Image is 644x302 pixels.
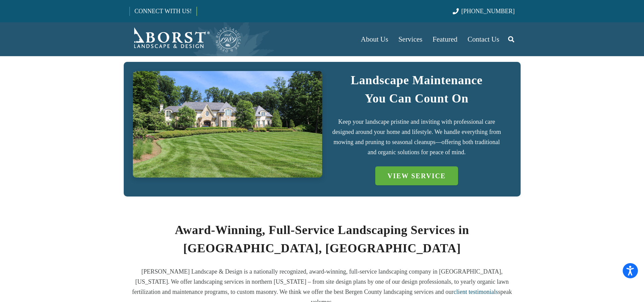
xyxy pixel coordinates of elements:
[129,26,242,53] a: Borst-Logo
[332,118,501,156] span: Keep your landscape pristine and inviting with professional care designed around your home and li...
[175,223,469,255] b: Award-Winning, Full-Service Landscaping Services in [GEOGRAPHIC_DATA], [GEOGRAPHIC_DATA]
[351,73,482,87] strong: Landscape Maintenance
[433,35,457,43] span: Featured
[504,31,518,48] a: Search
[468,35,499,43] span: Contact Us
[428,22,462,56] a: Featured
[133,71,322,178] a: IMG_7723 (1)
[375,166,458,185] a: VIEW SERVICE
[361,35,388,43] span: About Us
[130,3,196,19] a: CONNECT WITH US!
[453,8,515,15] a: [PHONE_NUMBER]
[393,22,427,56] a: Services
[454,288,498,295] a: client testimonials
[461,8,515,15] span: [PHONE_NUMBER]
[462,22,504,56] a: Contact Us
[356,22,393,56] a: About Us
[398,35,422,43] span: Services
[365,92,469,105] strong: You Can Count On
